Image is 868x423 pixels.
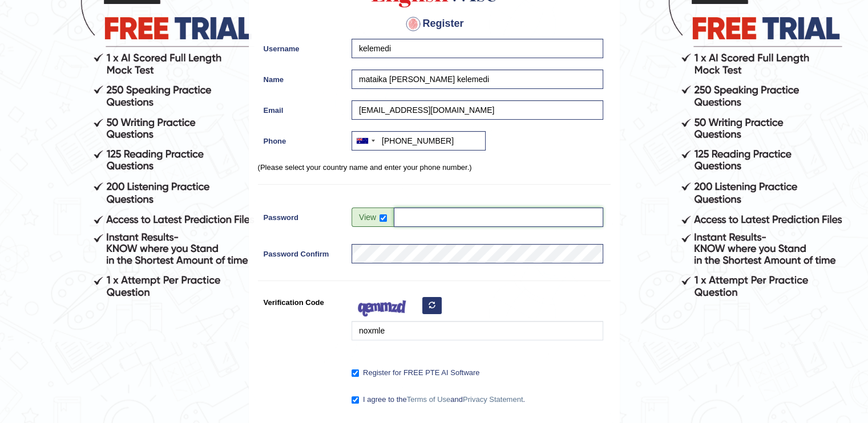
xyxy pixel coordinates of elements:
[258,244,346,259] label: Password Confirm
[258,208,346,223] label: Password
[352,131,486,151] input: +61 412 345 678
[380,214,387,222] input: Show/Hide Password
[258,39,346,54] label: Username
[352,369,359,377] input: Register for FREE PTE AI Software
[352,132,378,150] div: Australia: +61
[352,394,525,405] label: I agree to the and .
[258,162,611,173] p: (Please select your country name and enter your phone number.)
[258,100,346,116] label: Email
[258,131,346,147] label: Phone
[407,395,451,404] a: Terms of Use
[463,395,523,404] a: Privacy Statement
[352,367,479,379] label: Register for FREE PTE AI Software
[258,15,611,33] h4: Register
[258,292,346,308] label: Verification Code
[258,70,346,85] label: Name
[352,396,359,404] input: I agree to theTerms of UseandPrivacy Statement.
